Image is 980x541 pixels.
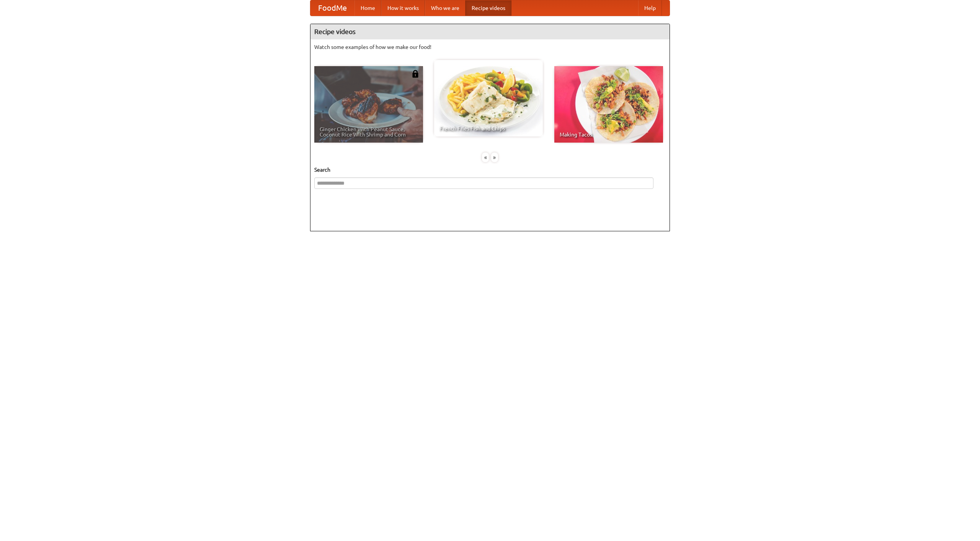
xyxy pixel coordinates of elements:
a: FoodMe [310,0,354,16]
a: Making Tacos [554,66,663,143]
span: French Fries Fish and Chips [439,126,537,131]
div: » [491,153,498,162]
img: 483408.png [412,70,419,78]
h5: Search [314,166,666,174]
a: French Fries Fish and Chips [434,60,543,136]
div: « [482,153,489,162]
p: Watch some examples of how we make our food! [314,43,666,51]
a: How it works [381,0,425,16]
a: Who we are [425,0,465,16]
span: Making Tacos [560,132,658,137]
a: Home [354,0,381,16]
a: Help [638,0,662,16]
a: Recipe videos [465,0,511,16]
h4: Recipe videos [310,24,670,39]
